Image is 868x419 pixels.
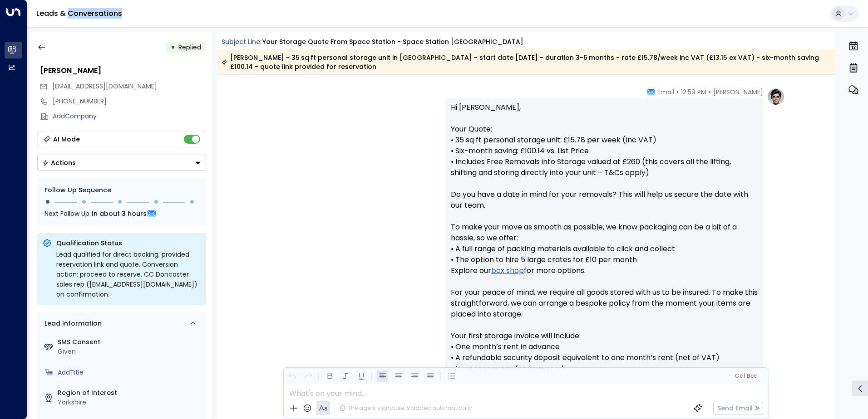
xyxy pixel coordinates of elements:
[58,388,202,398] label: Region of Interest
[58,337,202,347] label: SMS Consent
[58,368,202,377] div: AddTitle
[657,88,674,97] span: Email
[42,159,76,167] div: Actions
[56,239,201,248] p: Qualification Status
[676,88,679,97] span: •
[53,97,206,106] div: [PHONE_NUMBER]
[178,43,201,52] span: Replied
[52,82,157,91] span: [EMAIL_ADDRESS][DOMAIN_NAME]
[744,373,745,379] span: |
[44,185,199,195] div: Follow Up Sequence
[222,37,261,46] span: Subject Line:
[37,155,206,171] button: Actions
[36,8,122,19] a: Leads & Conversations
[709,88,711,97] span: •
[44,209,199,219] div: Next Follow Up:
[92,209,147,219] span: In about 3 hours
[681,88,706,97] span: 12:59 PM
[41,319,102,328] div: Lead Information
[53,135,80,144] div: AI Mode
[767,88,785,106] img: profile-logo.png
[58,398,202,407] div: Yorkshire
[53,112,206,121] div: AddCompany
[713,88,763,97] span: [PERSON_NAME]
[302,370,314,382] button: Redo
[286,370,298,382] button: Undo
[340,404,472,412] div: The agent signature is added automatically
[58,347,202,356] div: Given
[222,53,830,71] div: [PERSON_NAME] - 35 sq ft personal storage unit in [GEOGRAPHIC_DATA] - start date [DATE] - duratio...
[491,265,524,276] a: box shop
[40,65,206,76] div: [PERSON_NAME]
[731,372,760,380] button: Cc|Bcc
[37,155,206,171] div: Button group with a nested menu
[262,37,523,47] div: Your storage quote from Space Station - Space Station [GEOGRAPHIC_DATA]
[52,82,157,91] span: kannastev@outlook.com
[56,249,201,299] div: Lead qualified for direct booking; provided reservation link and quote. Conversion action: procee...
[171,39,175,55] div: •
[735,373,756,379] span: Cc Bcc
